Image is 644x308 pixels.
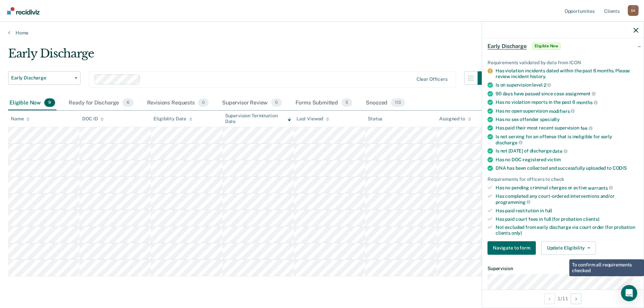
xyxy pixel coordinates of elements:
[511,230,522,236] span: only)
[621,285,637,301] div: Open Intercom Messenger
[532,43,561,49] span: Eligible Now
[198,98,209,107] span: 0
[294,96,354,111] div: Forms Submitted
[482,35,644,57] div: Early DischargeEligible Now
[496,99,638,105] div: Has no violation reports in the past 6
[496,82,638,88] div: Is on supervision level
[628,5,639,16] button: Profile dropdown button
[11,75,72,81] span: Early Discharge
[496,199,530,205] span: programming
[496,108,638,114] div: Has no open supervision
[540,117,560,122] span: specialty
[496,185,638,191] div: Has no pending criminal charges or active
[153,116,192,122] div: Eligibility Date
[487,241,536,255] button: Navigate to form
[122,98,133,107] span: 6
[496,140,523,145] span: discharge
[588,185,613,190] span: warrants
[482,289,644,307] div: 1 / 11
[541,241,596,255] button: Update Eligibility
[44,98,55,107] span: 9
[368,116,382,122] div: Status
[496,193,638,205] div: Has completed any court-ordered interventions and/or
[496,157,638,162] div: Has no DOC-registered
[487,265,638,271] dt: Supervision
[487,241,539,255] a: Navigate to form link
[487,43,527,49] span: Early Discharge
[547,157,561,162] span: victim
[496,117,638,122] div: Has no sex offender
[544,82,551,88] span: 2
[391,98,405,107] span: 113
[496,68,638,79] div: Has violation incidents dated within the past 6 months. Please review incident history.
[221,96,283,111] div: Supervisor Review
[571,293,581,304] button: Next Opportunity
[7,7,40,15] img: Recidiviz
[496,224,638,236] div: Not excluded from early discharge via court order (for probation clients
[496,134,638,145] div: Is not serving for an offense that is ineligible for early
[565,91,596,96] span: assignment
[364,96,406,111] div: Snoozed
[341,98,352,107] span: 5
[496,165,638,171] div: DNA has been collected and successfully uploaded to
[613,165,627,170] span: CODIS
[225,113,291,124] div: Supervision Termination Date
[496,148,638,154] div: Is not [DATE] of discharge
[8,30,636,36] a: Home
[271,98,282,107] span: 0
[544,293,555,304] button: Previous Opportunity
[146,96,210,111] div: Revisions Requests
[416,76,448,82] div: Clear officers
[82,116,104,122] div: DOC ID
[580,125,593,131] span: fee
[496,216,638,222] div: Has paid court fees in full (for probation
[576,99,598,105] span: months
[549,108,575,114] span: modifiers
[487,176,638,182] div: Requirements for officers to check
[496,125,638,131] div: Has paid their most recent supervision
[545,208,552,213] span: full
[8,47,491,66] div: Early Discharge
[583,216,599,221] span: clients)
[8,96,56,111] div: Eligible Now
[296,116,329,122] div: Last Viewed
[487,60,638,65] div: Requirements validated by data from ICON
[67,96,135,111] div: Ready for Discharge
[11,116,30,122] div: Name
[496,91,638,97] div: 90 days have passed since case
[628,5,639,16] div: S K
[496,208,638,213] div: Has paid restitution in
[439,116,471,122] div: Assigned to
[552,148,567,154] span: date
